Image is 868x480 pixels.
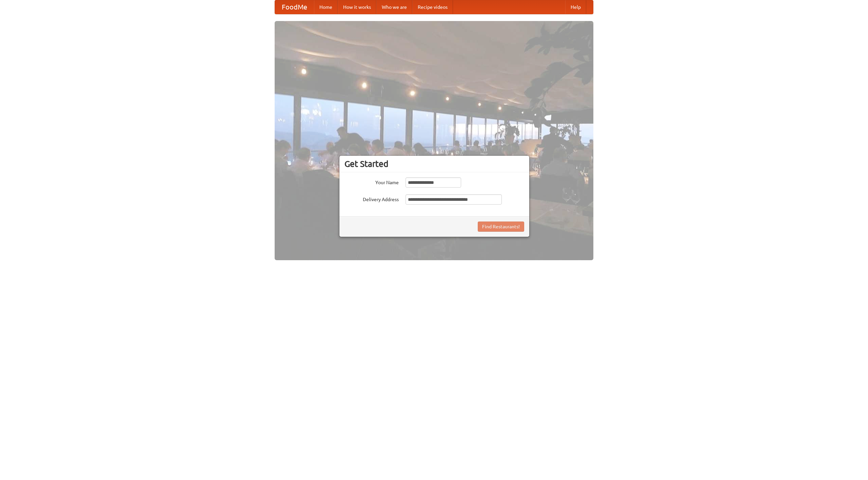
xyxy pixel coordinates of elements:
a: FoodMe [275,0,314,14]
label: Delivery Address [344,194,399,203]
a: Home [314,0,338,14]
label: Your Name [344,177,399,186]
a: How it works [338,0,376,14]
button: Find Restaurants! [478,222,524,232]
a: Who we are [376,0,412,14]
a: Recipe videos [412,0,453,14]
h3: Get Started [344,159,524,169]
a: Help [565,0,586,14]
